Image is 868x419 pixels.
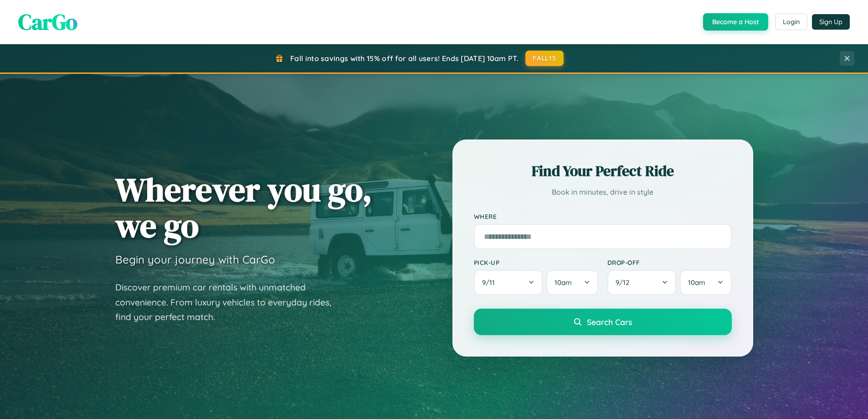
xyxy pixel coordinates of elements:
[474,270,543,295] button: 9/11
[680,270,731,295] button: 10am
[607,259,732,266] label: Drop-off
[688,278,705,287] span: 10am
[115,280,343,325] p: Discover premium car rentals with unmatched convenience. From luxury vehicles to everyday rides, ...
[474,212,732,220] label: Where
[775,14,807,30] button: Login
[18,7,77,37] span: CarGo
[607,270,677,295] button: 9/12
[587,317,632,327] span: Search Cars
[115,171,372,243] h1: Wherever you go, we go
[812,14,850,30] button: Sign Up
[616,278,634,287] span: 9 / 12
[703,13,768,31] button: Become a Host
[115,253,275,266] h3: Begin your journey with CarGo
[474,161,732,181] h2: Find Your Perfect Ride
[546,270,598,295] button: 10am
[555,278,572,287] span: 10am
[525,51,564,66] button: FALL15
[290,54,519,63] span: Fall into savings with 15% off for all users! Ends [DATE] 10am PT.
[482,278,499,287] span: 9 / 11
[474,259,598,266] label: Pick-up
[474,186,732,199] p: Book in minutes, drive in style
[474,309,732,335] button: Search Cars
